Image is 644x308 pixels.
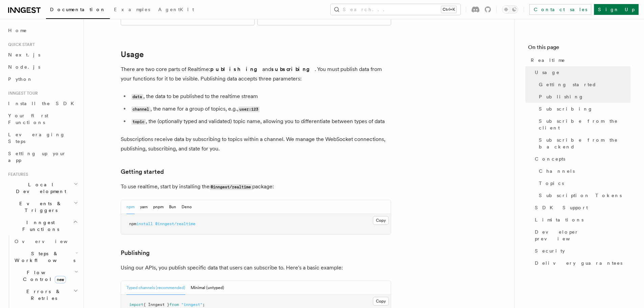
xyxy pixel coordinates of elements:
[158,7,194,12] span: AgentKit
[12,247,79,266] button: Steps & Workflows
[536,91,630,103] a: Publishing
[502,5,518,14] button: Toggle dark mode
[5,61,79,73] a: Node.js
[532,226,630,245] a: Developer preview
[46,2,110,19] a: Documentation
[121,135,391,153] p: Subscriptions receive data by subscribing to topics within a channel. We manage the WebSocket con...
[529,4,591,15] a: Contact sales
[155,221,195,226] span: @inngest/realtime
[528,54,630,66] a: Realtime
[136,221,153,226] span: install
[535,260,622,266] span: Delivery guarantees
[129,221,136,226] span: npm
[121,65,391,84] p: There are two core parts of Realtime: and . You must publish data from your functions for it to b...
[539,137,630,150] span: Subscribe from the backend
[441,6,456,13] kbd: Ctrl+K
[5,24,79,37] a: Home
[8,132,65,144] span: Leveraging Steps
[532,66,630,78] a: Usage
[126,200,135,214] button: npm
[129,92,391,101] li: , the data to be published to the realtime stream
[535,204,588,211] span: SDK Support
[132,94,143,100] code: data
[8,27,27,34] span: Home
[539,105,593,112] span: Subscribing
[535,69,560,76] span: Usage
[210,184,252,190] code: @inngest/realtime
[594,4,639,15] a: Sign Up
[154,2,198,18] a: AgentKit
[5,179,79,197] button: Local Development
[238,106,260,112] code: user:123
[8,76,33,82] span: Python
[5,200,74,214] span: Events & Triggers
[12,288,73,302] span: Errors & Retries
[539,118,630,131] span: Subscribe from the client
[50,7,106,12] span: Documentation
[373,216,389,225] button: Copy
[539,168,575,174] span: Channels
[143,302,169,307] span: { Inngest }
[536,134,630,153] a: Subscribe from the backend
[129,117,391,126] li: , the (optionally typed and validated) topic name, allowing you to differentiate between types of...
[8,52,40,57] span: Next.js
[5,216,79,235] button: Inngest Functions
[202,302,205,307] span: ;
[532,153,630,165] a: Concepts
[539,93,584,100] span: Publishing
[535,247,565,254] span: Security
[5,42,35,47] span: Quick start
[535,156,565,162] span: Concepts
[12,235,79,247] a: Overview
[531,57,565,64] span: Realtime
[132,106,150,112] code: channel
[169,200,176,214] button: Bun
[532,202,630,214] a: SDK Support
[5,128,79,147] a: Leveraging Steps
[536,115,630,134] a: Subscribe from the client
[132,119,146,125] code: topic
[55,276,66,283] span: new
[5,172,28,177] span: Features
[8,113,48,125] span: Your first Functions
[12,285,79,304] button: Errors & Retries
[191,281,224,295] button: Minimal (untyped)
[536,78,630,91] a: Getting started
[8,64,40,70] span: Node.js
[12,266,79,285] button: Flow Controlnew
[539,81,597,88] span: Getting started
[5,197,79,216] button: Events & Triggers
[121,263,391,273] p: Using our APIs, you publish specific data that users can subscribe to. Here's a basic example:
[121,167,164,176] a: Getting started
[12,269,74,283] span: Flow Control
[539,180,564,187] span: Topics
[121,50,144,59] a: Usage
[181,302,202,307] span: "inngest"
[210,66,262,72] strong: publishing
[12,250,75,264] span: Steps & Workflows
[5,147,79,166] a: Setting up your app
[5,73,79,85] a: Python
[129,302,143,307] span: import
[110,2,154,18] a: Examples
[535,229,630,242] span: Developer preview
[5,219,73,233] span: Inngest Functions
[532,257,630,269] a: Delivery guarantees
[15,239,84,244] span: Overview
[114,7,150,12] span: Examples
[126,281,185,295] button: Typed channels (recommended)
[536,177,630,189] a: Topics
[536,165,630,177] a: Channels
[536,189,630,202] a: Subscription Tokens
[121,182,391,192] p: To use realtime, start by installing the package:
[129,104,391,114] li: , the name for a group of topics, e.g.,
[539,192,622,199] span: Subscription Tokens
[8,101,78,106] span: Install the SDK
[5,97,79,110] a: Install the SDK
[373,297,389,306] button: Copy
[5,91,38,96] span: Inngest tour
[528,43,630,54] h4: On this page
[5,110,79,128] a: Your first Functions
[8,151,66,163] span: Setting up your app
[331,4,460,15] button: Search...Ctrl+K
